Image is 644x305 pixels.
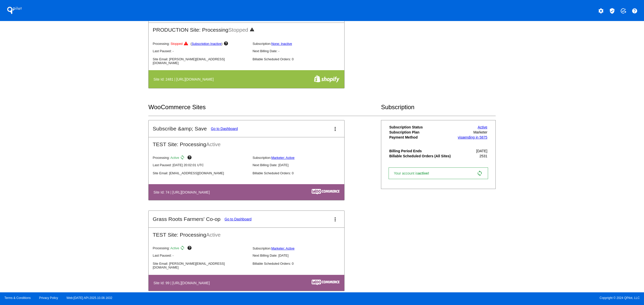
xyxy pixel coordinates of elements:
span: ( ) [191,42,223,46]
th: Subscription Plan [389,130,455,135]
h2: TEST Site: Processing [149,137,344,147]
h2: PRODUCTION Site: Processing [149,23,344,33]
h4: Site Id: 2481 | [URL][DOMAIN_NAME] [153,77,216,81]
mat-icon: more_vert [332,216,338,222]
a: None: Inactive [271,42,292,46]
p: Billable Scheduled Orders: 0 [253,262,348,265]
span: Your account is [394,171,434,175]
th: Billable Scheduled Orders (All Sites) [389,154,455,158]
span: Active [170,246,179,250]
span: Stopped [171,42,183,46]
mat-icon: more_vert [332,126,338,132]
a: visaending in 5875 [458,135,487,139]
p: Processing: [153,41,248,47]
p: Next Billing Date: - [253,49,348,53]
a: Privacy Policy [39,296,58,300]
mat-icon: help [187,155,193,161]
mat-icon: help [224,41,230,47]
p: Processing: [153,245,248,252]
h2: WooCommerce Sites [148,104,381,111]
span: Stopped [228,27,248,33]
h2: Subscription [381,104,496,111]
a: Your account isactive! sync [389,167,488,179]
h4: Site Id: 99 | [URL][DOMAIN_NAME] [153,281,212,285]
p: Last Paused: - [153,49,248,53]
img: f8a94bdc-cb89-4d40-bdcd-a0261eff8977 [314,75,339,83]
h4: Site Id: 74 | [URL][DOMAIN_NAME] [153,190,212,194]
span: Active [170,156,179,160]
h2: TEST Site: Processing [149,228,344,238]
th: Subscription Status [389,125,455,129]
span: Active [206,141,220,147]
h2: Grass Roots Farmers' Co-op [153,216,220,222]
p: Site Email: [PERSON_NAME][EMAIL_ADDRESS][DOMAIN_NAME] [153,262,248,269]
mat-icon: add_task [620,8,626,14]
p: Subscription: [253,246,348,250]
th: Payment Method [389,135,455,140]
mat-icon: help [187,245,193,252]
span: Copyright © 2024 QPilot, LLC [326,296,640,300]
span: Active [206,232,220,238]
mat-icon: sync [477,170,483,176]
p: Processing: [153,155,248,161]
p: Site Email: [PERSON_NAME][EMAIL_ADDRESS][DOMAIN_NAME] [153,57,248,65]
mat-icon: settings [598,8,604,14]
p: Subscription: [253,156,348,160]
p: Billable Scheduled Orders: 0 [253,57,348,61]
p: Billable Scheduled Orders: 0 [253,171,348,175]
p: Last Paused: - [153,254,248,257]
a: Subscription Inactive [192,42,222,46]
img: c53aa0e5-ae75-48aa-9bee-956650975ee5 [312,189,339,195]
img: c53aa0e5-ae75-48aa-9bee-956650975ee5 [312,280,339,285]
a: Go to Dashboard [211,127,238,131]
p: Subscription: [253,42,348,46]
span: [DATE] [476,149,487,153]
span: visa [458,135,464,139]
mat-icon: warning [250,27,256,33]
mat-icon: verified_user [609,8,615,14]
p: Next Billing Date: [DATE] [253,163,348,167]
mat-icon: help [632,8,638,14]
a: Web:[DATE] API:2025.10.08.1632 [67,296,112,300]
p: Next Billing Date: [DATE] [253,254,348,257]
p: Last Paused: [DATE] 20:02:01 UTC [153,163,248,167]
a: Go to Dashboard [225,217,252,221]
mat-icon: sync [180,155,186,161]
h2: Subscribe &amp; Save [153,126,207,132]
span: 2531 [479,154,487,158]
th: Billing Period Ends [389,149,455,153]
span: Marketer [473,130,487,134]
h1: QPilot [4,5,25,15]
span: active! [418,171,432,175]
a: Marketer: Active [271,246,295,250]
mat-icon: sync [180,245,186,252]
a: Active [478,125,487,129]
mat-icon: warning [184,41,190,47]
a: Terms & Conditions [4,296,31,300]
p: Site Email: [EMAIL_ADDRESS][DOMAIN_NAME] [153,171,248,175]
a: Marketer: Active [271,156,295,160]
